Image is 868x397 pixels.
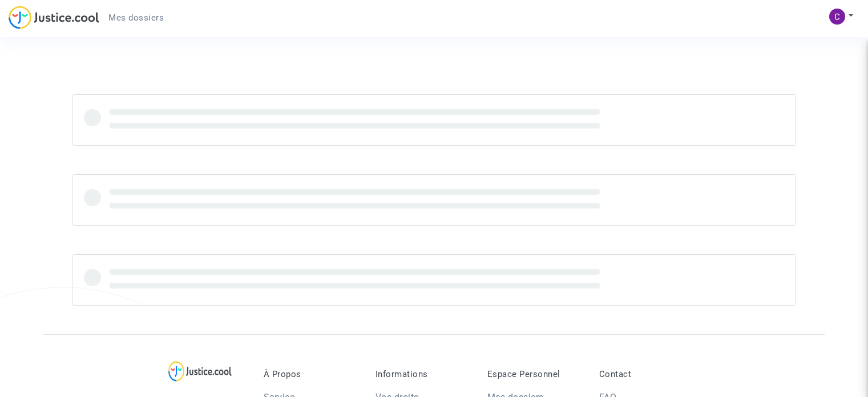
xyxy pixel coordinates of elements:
[599,369,694,379] p: Contact
[829,9,845,25] img: AATXAJyWtVta6vAgTSGor-lNFaA9ghQbMq9ZcPIkJutT=s96-c
[168,361,232,382] img: logo-lg.svg
[376,369,470,379] p: Informations
[264,369,358,379] p: À Propos
[99,9,173,26] a: Mes dossiers
[9,6,99,29] img: jc-logo.svg
[487,369,582,379] p: Espace Personnel
[108,13,164,23] span: Mes dossiers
